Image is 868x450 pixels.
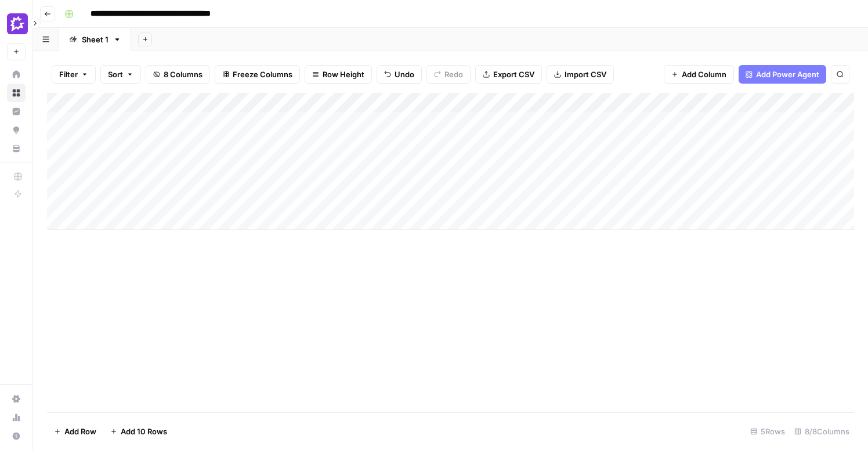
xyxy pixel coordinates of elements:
span: Add Row [64,426,96,437]
div: 5 Rows [746,422,790,441]
span: Add 10 Rows [121,426,167,437]
span: Undo [395,69,414,80]
button: Add Column [664,65,734,84]
button: 8 Columns [146,65,210,84]
a: Browse [7,84,26,102]
button: Add Row [47,422,103,441]
button: Undo [377,65,422,84]
button: Import CSV [547,65,614,84]
button: Add Power Agent [739,65,826,84]
span: Filter [59,69,78,80]
a: Sheet 1 [59,28,131,51]
span: 8 Columns [164,69,202,80]
button: Filter [52,65,96,84]
span: Add Column [682,69,726,80]
span: Add Power Agent [756,69,819,80]
button: Sort [100,65,141,84]
span: Sort [108,69,123,80]
button: Add 10 Rows [103,422,174,441]
span: Freeze Columns [233,69,292,80]
a: Opportunities [7,121,26,139]
button: Workspace: Gong [7,9,26,38]
div: Sheet 1 [82,34,108,45]
a: Your Data [7,139,26,158]
img: Gong Logo [7,13,28,34]
button: Redo [426,65,471,84]
a: Home [7,65,26,84]
span: Import CSV [565,69,606,80]
span: Row Height [323,69,364,80]
button: Row Height [305,65,372,84]
span: Redo [444,69,463,80]
button: Freeze Columns [215,65,300,84]
a: Usage [7,408,26,427]
span: Export CSV [493,69,534,80]
div: 8/8 Columns [790,422,854,441]
a: Settings [7,390,26,408]
button: Export CSV [475,65,542,84]
button: Help + Support [7,427,26,445]
a: Insights [7,102,26,121]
